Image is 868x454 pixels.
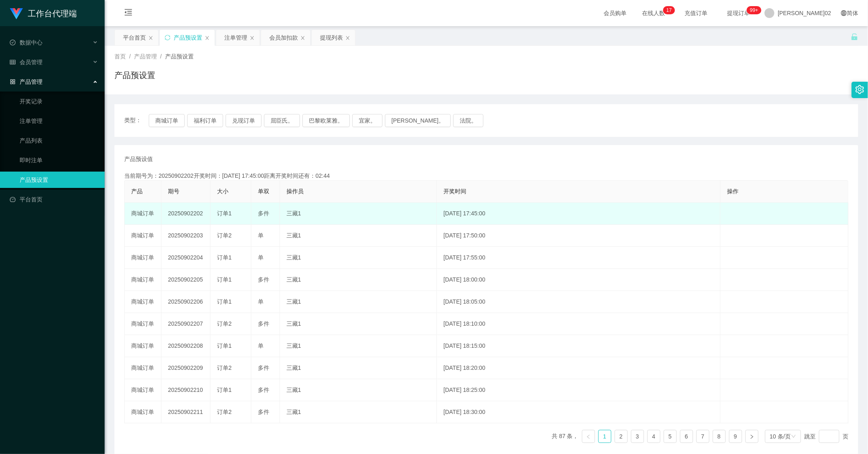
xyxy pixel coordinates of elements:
td: [DATE] 18:30:00 [437,401,720,423]
li: 4 [647,430,660,443]
a: 注单管理 [20,113,98,129]
a: 产品预设置 [20,172,98,188]
li: 2 [615,430,628,443]
span: 产品 [131,188,143,195]
span: 订单2 [217,365,232,371]
td: 三藏1 [280,401,437,423]
li: 9 [729,430,742,443]
button: 兑现订单 [226,114,262,127]
div: 平台首页 [123,30,146,45]
td: 商城订单 [125,379,161,401]
td: [DATE] 17:45:00 [437,203,720,225]
li: 上一页 [582,430,595,443]
i: 图标： 向下 [791,434,796,440]
span: 首页 [114,53,126,60]
td: 20250902207 [161,313,210,335]
i: 图标： global [841,10,847,16]
font: 充值订单 [685,10,707,16]
button: 法院。 [453,114,483,127]
div: 产品预设置 [174,30,202,45]
div: 提现列表 [320,30,343,45]
a: 8 [713,430,725,443]
span: 单 [258,232,264,239]
span: 操作 [727,188,738,195]
font: 会员管理 [20,59,43,65]
span: 多件 [258,320,269,327]
td: 20250902210 [161,379,210,401]
div: 注单管理 [224,30,247,45]
td: 商城订单 [125,357,161,379]
i: 图标： 关闭 [345,36,350,40]
i: 图标： 关闭 [250,36,255,40]
td: [DATE] 18:15:00 [437,335,720,357]
div: 当前期号为：20250902202开奖时间：[DATE] 17:45:00距离开奖时间还有：02:44 [124,172,848,180]
li: 1 [598,430,611,443]
i: 图标： AppStore-O [10,79,16,85]
button: [PERSON_NAME]。 [385,114,451,127]
td: [DATE] 17:50:00 [437,225,720,247]
td: 商城订单 [125,335,161,357]
span: 产品预设值 [124,155,153,163]
span: 订单2 [217,409,232,415]
span: 订单1 [217,342,232,349]
span: / [160,53,162,60]
td: 20250902204 [161,247,210,269]
td: 20250902202 [161,203,210,225]
span: / [129,53,131,60]
span: 订单1 [217,387,232,393]
i: 图标：左 [586,434,591,439]
td: 商城订单 [125,313,161,335]
i: 图标： menu-fold [114,0,142,27]
span: 订单1 [217,298,232,305]
span: 单 [258,342,264,349]
span: 开奖时间 [443,188,466,195]
sup: 1055 [747,6,761,14]
button: 商城订单 [149,114,185,127]
a: 即时注单 [20,152,98,168]
h1: 产品预设置 [114,69,155,81]
a: 6 [680,430,693,443]
sup: 17 [663,6,675,14]
button: 宜家。 [352,114,383,127]
td: 三藏1 [280,313,437,335]
p: 7 [669,6,672,14]
span: 单 [258,298,264,305]
font: 数据中心 [20,39,43,46]
span: 单 [258,254,264,261]
a: 2 [615,430,627,443]
button: 屈臣氏。 [264,114,300,127]
td: 商城订单 [125,401,161,423]
span: 大小 [217,188,228,195]
i: 图标： 同步 [165,35,170,40]
div: 10 条/页 [770,430,791,443]
td: 20250902211 [161,401,210,423]
span: 多件 [258,276,269,283]
button: 福利订单 [187,114,223,127]
font: 提现订单 [727,10,750,16]
span: 订单1 [217,254,232,261]
a: 5 [664,430,676,443]
span: 多件 [258,365,269,371]
span: 操作员 [286,188,304,195]
td: 三藏1 [280,335,437,357]
td: 三藏1 [280,203,437,225]
td: [DATE] 18:20:00 [437,357,720,379]
td: 20250902203 [161,225,210,247]
li: 8 [713,430,726,443]
a: 1 [599,430,611,443]
p: 1 [667,6,669,14]
td: 商城订单 [125,203,161,225]
i: 图标： table [10,59,16,65]
span: 多件 [258,387,269,393]
td: [DATE] 18:25:00 [437,379,720,401]
td: 商城订单 [125,269,161,291]
td: [DATE] 18:00:00 [437,269,720,291]
li: 共 87 条， [552,430,578,443]
img: logo.9652507e.png [10,8,23,20]
font: 在线人数 [642,10,665,16]
li: 6 [680,430,693,443]
li: 下一页 [745,430,758,443]
td: 商城订单 [125,247,161,269]
td: 商城订单 [125,291,161,313]
td: 三藏1 [280,357,437,379]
